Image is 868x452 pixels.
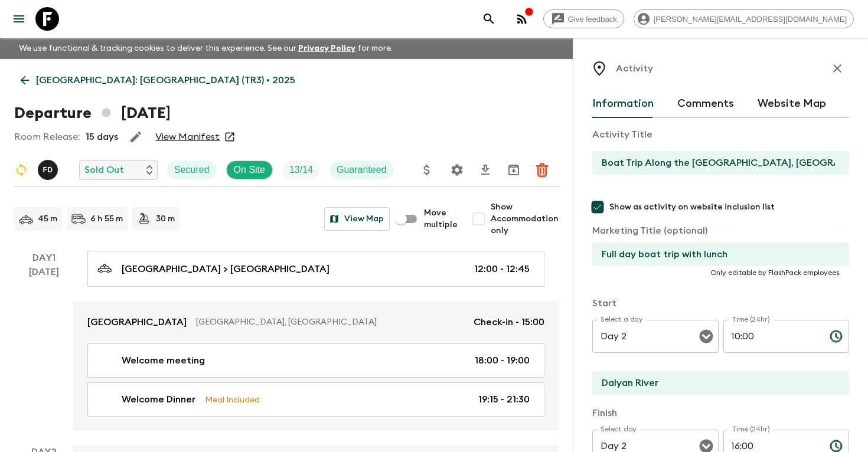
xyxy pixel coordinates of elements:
[592,151,840,175] input: E.g Hozuagawa boat tour
[592,406,849,420] p: Finish
[337,163,387,177] p: Guaranteed
[196,316,464,328] p: [GEOGRAPHIC_DATA], [GEOGRAPHIC_DATA]
[601,424,637,434] label: Select day
[122,262,329,276] p: [GEOGRAPHIC_DATA] > [GEOGRAPHIC_DATA]
[36,73,295,87] p: [GEOGRAPHIC_DATA]: [GEOGRAPHIC_DATA] (TR3) • 2025
[477,7,501,31] button: search adventures
[43,165,53,175] p: F D
[491,201,559,237] span: Show Accommodation only
[29,265,59,431] div: [DATE]
[601,268,841,277] p: Only editable by FlashPack employees.
[698,328,714,345] button: Open
[723,320,820,353] input: hh:mm
[562,15,624,24] span: Give feedback
[474,158,497,182] button: Download CSV
[592,371,840,395] input: Start Location
[543,9,624,28] a: Give feedback
[758,90,826,118] button: Website Map
[38,160,60,180] button: FD
[226,161,273,179] div: On Site
[592,224,849,238] p: Marketing Title (optional)
[122,353,205,368] p: Welcome meeting
[167,161,217,179] div: Secured
[122,392,195,407] p: Welcome Dinner
[174,163,210,177] p: Secured
[475,353,530,368] p: 18:00 - 19:00
[732,315,770,325] label: Time (24hr)
[205,393,260,406] p: Meal Included
[87,315,187,329] p: [GEOGRAPHIC_DATA]
[289,163,313,177] p: 13 / 14
[592,127,849,142] p: Activity Title
[14,251,73,265] p: Day 1
[415,158,439,182] button: Update Price, Early Bird Discount and Costs
[156,213,175,225] p: 30 m
[647,15,853,24] span: [PERSON_NAME][EMAIL_ADDRESS][DOMAIN_NAME]
[474,262,530,276] p: 12:00 - 12:45
[73,301,559,343] a: [GEOGRAPHIC_DATA][GEOGRAPHIC_DATA], [GEOGRAPHIC_DATA]Check-in - 15:00
[14,101,171,125] h1: Departure [DATE]
[14,68,302,92] a: [GEOGRAPHIC_DATA]: [GEOGRAPHIC_DATA] (TR3) • 2025
[87,251,544,287] a: [GEOGRAPHIC_DATA] > [GEOGRAPHIC_DATA]12:00 - 12:45
[824,325,848,348] button: Choose time, selected time is 10:00 AM
[298,44,355,53] a: Privacy Policy
[282,161,320,179] div: Trip Fill
[502,158,526,182] button: Archive (Completed, Cancelled or Unsynced Departures only)
[474,315,544,329] p: Check-in - 15:00
[634,9,854,28] div: [PERSON_NAME][EMAIL_ADDRESS][DOMAIN_NAME]
[601,315,642,325] label: Select a day
[87,343,544,378] a: Welcome meeting18:00 - 19:00
[592,90,654,118] button: Information
[324,207,390,231] button: View Map
[38,163,60,173] span: Fatih Develi
[530,158,554,182] button: Delete
[445,158,469,182] button: Settings
[14,130,80,144] p: Room Release:
[38,213,57,225] p: 45 m
[90,213,123,225] p: 6 h 55 m
[86,130,118,144] p: 15 days
[478,392,530,407] p: 19:15 - 21:30
[677,90,734,118] button: Comments
[14,163,28,177] svg: Sync Required - Changes detected
[609,201,775,213] span: Show as activity on website inclusion list
[424,207,458,231] span: Move multiple
[84,163,124,177] p: Sold Out
[592,296,849,310] p: Start
[155,131,220,143] a: View Manifest
[732,424,770,434] label: Time (24hr)
[592,243,840,266] input: If necessary, use this field to override activity title
[87,382,544,417] a: Welcome DinnerMeal Included19:15 - 21:30
[14,38,397,59] p: We use functional & tracking cookies to deliver this experience. See our for more.
[616,61,653,76] p: Activity
[7,7,31,31] button: menu
[234,163,265,177] p: On Site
